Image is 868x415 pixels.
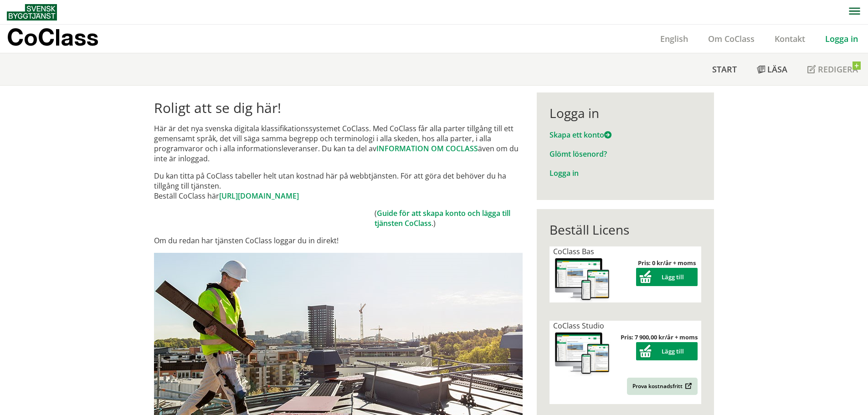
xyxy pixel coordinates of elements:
[550,130,611,140] a: Skapa ett konto
[553,246,594,256] span: CoClass Bas
[636,342,698,360] button: Lägg till
[702,53,747,85] a: Start
[698,33,765,44] a: Om CoClass
[765,33,815,44] a: Kontakt
[636,347,698,355] a: Lägg till
[636,268,698,286] button: Lägg till
[621,333,698,341] strong: Pris: 7 900,00 kr/år + moms
[7,4,57,20] img: Svensk Byggtjänst
[375,208,510,228] a: Guide för att skapa konto och lägga till tjänsten CoClass
[553,331,611,377] img: coclass-license.jpg
[7,32,98,42] p: CoClass
[627,378,698,395] a: Prova kostnadsfritt
[550,149,607,159] a: Glömt lösenord?
[154,236,523,246] p: Om du redan har tjänsten CoClass loggar du in direkt!
[550,105,701,121] div: Logga in
[154,100,523,116] h1: Roligt att se dig här!
[553,256,611,302] img: coclass-license.jpg
[683,383,692,389] img: Outbound.png
[375,208,523,228] td: ( .)
[219,191,299,201] a: [URL][DOMAIN_NAME]
[650,33,698,44] a: English
[550,168,579,178] a: Logga in
[636,273,698,281] a: Lägg till
[550,222,701,237] div: Beställ Licens
[815,33,868,44] a: Logga in
[376,143,478,154] a: INFORMATION OM COCLASS
[553,321,604,331] span: CoClass Studio
[712,64,737,75] span: Start
[154,171,523,201] p: Du kan titta på CoClass tabeller helt utan kostnad här på webbtjänsten. För att göra det behöver ...
[638,259,696,267] strong: Pris: 0 kr/år + moms
[154,123,523,164] p: Här är det nya svenska digitala klassifikationssystemet CoClass. Med CoClass får alla parter till...
[767,64,787,75] span: Läsa
[7,25,118,53] a: CoClass
[747,53,797,85] a: Läsa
